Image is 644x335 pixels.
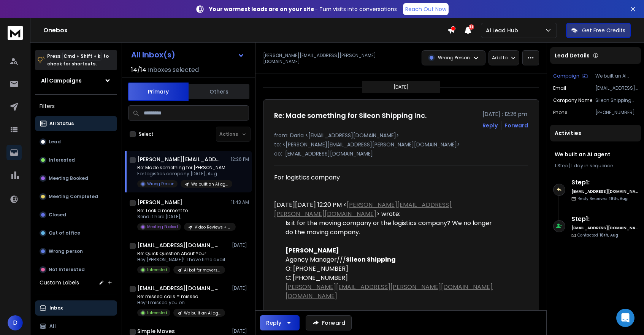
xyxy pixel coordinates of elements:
p: [PERSON_NAME][EMAIL_ADDRESS][PERSON_NAME][DOMAIN_NAME] [263,52,399,65]
div: Reply [266,319,281,327]
button: Inbox [35,300,117,316]
button: Out of office [35,225,117,241]
p: [PHONE_NUMBER] [595,110,638,116]
div: Forward [504,122,528,129]
button: Reply [260,315,300,330]
p: cc: [274,150,282,157]
p: Interested [147,310,167,316]
a: [DOMAIN_NAME] [286,292,337,300]
p: [DATE] [232,285,249,291]
p: Wrong Person [438,55,470,61]
button: Primary [128,83,189,101]
div: Open Intercom Messenger [616,309,634,327]
button: Interested [35,152,117,168]
p: Meeting Completed [49,194,98,200]
h6: [EMAIL_ADDRESS][DOMAIN_NAME] [571,189,638,194]
p: Sileon Shipping Inc. [595,97,638,103]
button: All Campaigns [35,73,117,88]
p: Re: missed calls = missed [137,294,225,300]
button: Meeting Completed [35,189,117,204]
p: [DATE] : 12:26 pm [482,110,528,118]
b: Sileon Shipping [346,255,396,264]
p: Re: Took a moment to [137,208,228,214]
button: Closed [35,207,117,222]
p: Meeting Booked [49,175,88,181]
div: Agency Manager/// [286,255,496,301]
p: [EMAIL_ADDRESS][DOMAIN_NAME] [285,150,373,157]
span: Cmd + Shift + k [62,52,102,60]
div: [DATE][DATE] 12:20 PM < > wrote: [274,200,496,219]
h1: All Inbox(s) [131,51,175,59]
p: Inbox [49,305,63,311]
p: [DATE] [232,242,249,248]
p: Campaign [553,73,579,79]
p: AI bot for movers MD [184,267,220,273]
button: Lead [35,134,117,149]
label: Select [139,131,154,137]
p: Re: Made something for [PERSON_NAME] [137,165,228,171]
span: O: [PHONE_NUMBER] [286,264,348,273]
span: 1 day in sequence [571,162,613,169]
img: logo [8,26,23,40]
p: [DATE] [393,84,409,90]
p: Not Interested [49,267,85,273]
button: Reply [482,122,498,129]
h6: Step 1 : [571,214,638,224]
p: Press to check for shortcuts. [47,52,109,68]
h1: We built an AI agent [555,151,636,158]
p: Out of office [49,230,80,236]
h1: [PERSON_NAME] [137,198,182,206]
p: Meeting Booked [147,224,178,230]
p: All Status [49,121,74,127]
h1: Re: Made something for Sileon Shipping Inc. [274,110,427,121]
p: We built an AI agent [595,73,638,79]
p: Lead Details [555,52,590,59]
strong: Your warmest leads are on your site [209,5,314,13]
p: Hey [PERSON_NAME]! I have time available [137,257,228,263]
p: to: <[PERSON_NAME][EMAIL_ADDRESS][PERSON_NAME][DOMAIN_NAME]> [274,141,528,148]
button: Others [189,83,249,100]
h1: [EMAIL_ADDRESS][DOMAIN_NAME] [137,284,221,292]
b: [PERSON_NAME] [286,246,339,255]
h1: Onebox [43,26,447,35]
button: All Status [35,116,117,131]
p: Contacted [577,232,618,238]
p: Reply Received [577,196,628,202]
a: [PERSON_NAME][EMAIL_ADDRESS][PERSON_NAME][DOMAIN_NAME] [286,283,493,291]
h6: [EMAIL_ADDRESS][DOMAIN_NAME] [571,225,638,231]
p: Get Free Credits [582,27,625,34]
p: All [49,323,56,329]
h6: Step 1 : [571,178,638,187]
button: Meeting Booked [35,171,117,186]
a: [PERSON_NAME][EMAIL_ADDRESS][PERSON_NAME][DOMAIN_NAME] [274,200,452,218]
p: Video Reviews + HeyGen subflow [195,224,231,230]
button: Forward [306,315,352,330]
button: D [8,315,23,330]
button: All Inbox(s) [125,47,251,62]
p: Email [553,85,566,91]
button: Campaign [553,73,588,79]
p: [EMAIL_ADDRESS][DOMAIN_NAME] [595,85,638,91]
h1: [PERSON_NAME][EMAIL_ADDRESS][PERSON_NAME][DOMAIN_NAME] [137,156,221,163]
span: 18th, Aug [600,232,618,238]
p: from: Daria <[EMAIL_ADDRESS][DOMAIN_NAME]> [274,132,528,139]
span: 33 [469,24,474,30]
div: Is it for the moving company or the logistics company? We no longer do the moving company. [286,219,496,319]
a: Reach Out Now [403,3,449,15]
button: Wrong person [35,244,117,259]
span: 19th, Aug [609,196,628,202]
p: We built an AI agent [191,181,228,187]
h3: Filters [35,101,117,111]
p: Interested [147,267,167,273]
p: Wrong person [49,248,83,254]
p: Hey! I missed you on [137,300,225,306]
p: Add to [492,55,508,61]
h3: Custom Labels [40,279,79,286]
h1: All Campaigns [41,77,82,84]
div: For logistics company [274,173,496,182]
div: Activities [550,125,641,141]
p: Company Name [553,97,592,103]
p: Closed [49,212,66,218]
p: We built an AI agent [184,310,220,316]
